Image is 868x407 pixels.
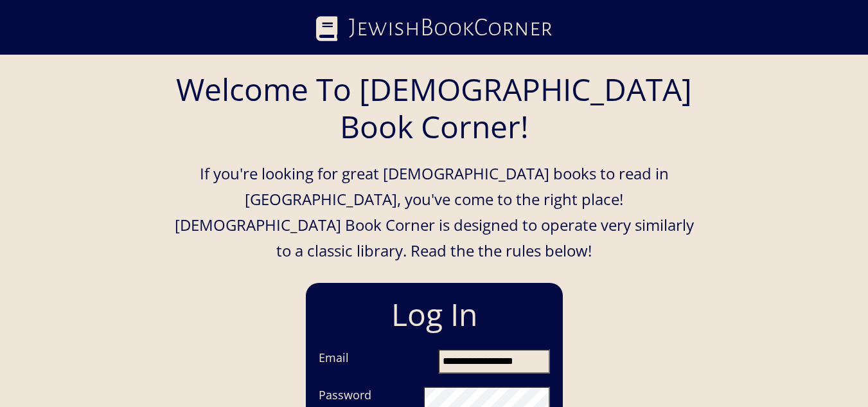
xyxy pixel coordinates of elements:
h1: Welcome To [DEMOGRAPHIC_DATA] Book Corner! [174,58,695,158]
h1: Log In [312,289,556,339]
p: If you're looking for great [DEMOGRAPHIC_DATA] books to read in [GEOGRAPHIC_DATA], you've come to... [174,161,695,264]
a: JewishBookCorner [316,8,553,47]
label: Password [319,386,371,406]
label: Email [319,349,349,368]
